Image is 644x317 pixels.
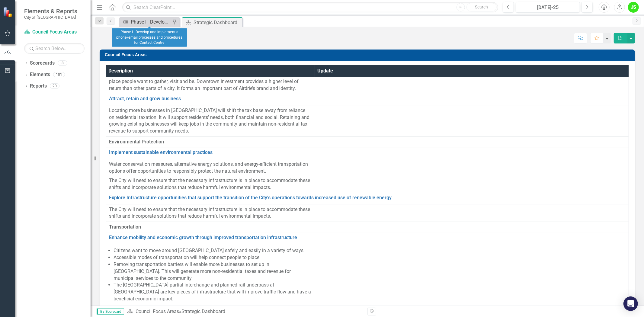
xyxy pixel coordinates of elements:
a: Elements [30,71,50,78]
button: Search [466,3,497,11]
p: Locating more businesses in [GEOGRAPHIC_DATA] will shift the tax base away from reliance on resid... [109,107,312,135]
span: Search [475,5,488,9]
a: Council Focus Areas [24,29,85,36]
input: Search Below... [24,43,85,54]
span: Environmental Protection [109,139,626,146]
button: [DATE]-25 [516,2,580,13]
p: Revitalizing Airdrie’s downtown is essential for becoming a thriving small business center and pl... [109,71,312,92]
p: The City will need to ensure that the necessary infrastructure is in place to accommodate these s... [109,206,312,220]
span: By Scorecard [97,309,124,315]
a: Explore Infrastructure opportunities that support the transition of the City’s operations towards... [109,195,626,200]
span: Elements & Reports [24,8,77,15]
a: Council Focus Areas [136,309,179,314]
div: 20 [50,83,59,88]
img: ClearPoint Strategy [3,7,14,18]
div: [DATE]-25 [518,4,578,11]
li: Citizens want to move around [GEOGRAPHIC_DATA] safely and easily in a variety of ways. [114,247,312,254]
div: 101 [53,72,65,77]
input: Search ClearPoint... [122,2,498,13]
span: Transportation [109,224,626,231]
div: » [127,308,363,315]
div: Strategic Dashboard [181,309,225,314]
p: Water conservation measures, alternative energy solutions, and energy-efficient transportation op... [109,161,312,176]
div: Phase I - Develop and implement a phone/email processes and procedures for Contact Centre [112,28,187,47]
li: Accessible modes of transportation will help connect people to place. [114,254,312,261]
a: Phase I - Develop and implement a phone/email processes and procedures for Contact Centre [121,18,171,26]
li: The [GEOGRAPHIC_DATA] partial interchange and planned rail underpass at [GEOGRAPHIC_DATA] are key... [114,282,312,303]
div: Strategic Dashboard [194,19,241,26]
a: Scorecards [30,60,55,67]
a: Implement sustainable environmental practices​ [109,150,626,155]
div: Phase I - Develop and implement a phone/email processes and procedures for Contact Centre [131,18,171,26]
button: JS [628,2,639,13]
a: Reports [30,83,47,90]
div: 8 [58,61,67,66]
li: Removing transportation barriers will enable more businesses to set up in [GEOGRAPHIC_DATA]. This... [114,261,312,282]
div: Open Intercom Messenger [623,296,638,311]
small: City of [GEOGRAPHIC_DATA] [24,15,77,20]
a: Enhance mobility and economic growth through improved transportation infrastructure [109,235,626,240]
h3: Council Focus Areas [105,53,632,57]
p: The City will need to ensure that the necessary infrastructure is in place to accommodate these s... [109,176,312,191]
a: Attract, retain and grow business [109,96,626,101]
